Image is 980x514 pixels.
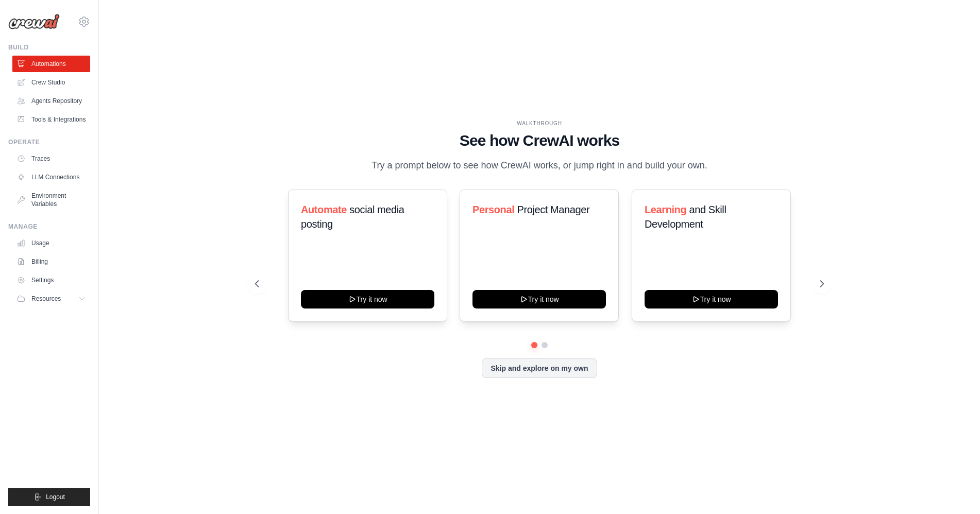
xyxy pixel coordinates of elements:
[645,290,778,309] button: Try it now
[8,488,90,506] button: Logout
[482,358,597,378] button: Skip and explore on my own
[12,290,90,307] button: Resources
[12,150,90,167] a: Traces
[12,93,90,109] a: Agents Repository
[12,56,90,72] a: Automations
[255,131,824,150] h1: See how CrewAI works
[12,111,90,128] a: Tools & Integrations
[12,74,90,91] a: Crew Studio
[12,253,90,270] a: Billing
[8,43,90,52] div: Build
[366,158,713,173] p: Try a prompt below to see how CrewAI works, or jump right in and build your own.
[8,222,90,231] div: Manage
[12,272,90,288] a: Settings
[472,290,606,309] button: Try it now
[8,14,60,29] img: Logo
[12,235,90,251] a: Usage
[301,290,434,309] button: Try it now
[517,204,590,215] span: Project Manager
[12,187,90,212] a: Environment Variables
[472,204,514,215] span: Personal
[301,204,404,230] span: social media posting
[46,493,65,501] span: Logout
[301,204,347,215] span: Automate
[255,119,824,127] div: WALKTHROUGH
[31,295,61,303] span: Resources
[8,138,90,146] div: Operate
[12,169,90,185] a: LLM Connections
[645,204,726,230] span: and Skill Development
[645,204,686,215] span: Learning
